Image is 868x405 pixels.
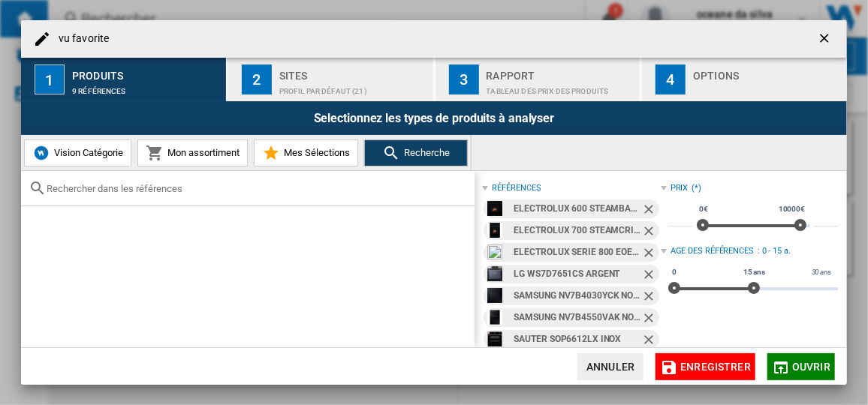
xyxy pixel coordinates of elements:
[24,139,131,166] button: Vision Catégorie
[487,244,502,259] img: empty.gif
[642,58,847,101] button: 4 Options
[641,267,659,285] ng-md-icon: Retirer
[811,24,841,54] button: getI18NText('BUTTONS.CLOSE_DIALOG')
[492,182,541,194] div: références
[641,202,659,220] ng-md-icon: Retirer
[32,144,50,162] img: wiser-icon-blue.png
[137,139,248,166] button: Mon assortiment
[228,58,435,101] button: 2 Sites Profil par défaut (21)
[487,331,502,346] img: 7d41afbba42b37fd19ba170164faee35.jpg
[680,361,751,373] span: Enregistrer
[242,64,272,94] div: 2
[514,308,640,327] div: SAMSUNG NV7B4550VAK NOIR
[514,221,640,240] div: ELECTROLUX 700 STEAMCRISP EOC6P56H NOIR
[656,64,686,94] div: 4
[487,266,502,281] img: 8806084889133_h_f_l_0
[487,201,502,216] img: 7333394042404_h_f_l_0
[514,265,640,283] div: LG WS7D7651CS ARGENT
[279,79,427,95] div: Profil par défaut (21)
[514,286,640,305] div: SAMSUNG NV7B4030YCK NOIR
[487,79,634,95] div: Tableau des prix des produits
[741,266,767,278] span: 15 ans
[767,353,835,380] button: Ouvrir
[449,64,479,94] div: 3
[51,31,109,46] h4: vu favorite
[656,353,755,380] button: Enregistrer
[400,147,450,158] span: Recherche
[72,64,220,79] div: Produits
[641,310,659,328] ng-md-icon: Retirer
[364,139,468,166] button: Recherche
[809,266,833,278] span: 30 ans
[21,101,847,135] div: Selectionnez les types de produits à analyser
[670,266,679,278] span: 0
[279,64,427,79] div: Sites
[254,139,358,166] button: Mes Sélections
[487,310,502,325] img: darty
[487,288,502,303] img: 8806094500042_h_f_l_0
[514,243,640,262] div: ELECTROLUX SERIE 800 EOE8P19WW INOX
[280,147,350,158] span: Mes Sélections
[817,31,835,49] ng-md-icon: getI18NText('BUTTONS.CLOSE_DIALOG')
[72,79,220,95] div: 9 références
[792,361,830,373] span: Ouvrir
[697,203,710,215] span: 0€
[641,332,659,350] ng-md-icon: Retirer
[487,64,634,79] div: Rapport
[487,223,502,238] img: darty
[21,58,228,101] button: 1 Produits 9 références
[776,203,807,215] span: 10000€
[693,64,841,79] div: Options
[641,289,659,307] ng-md-icon: Retirer
[641,245,659,263] ng-md-icon: Retirer
[671,245,754,257] div: Age des références
[577,353,643,380] button: Annuler
[50,147,123,158] span: Vision Catégorie
[35,64,65,94] div: 1
[641,223,659,241] ng-md-icon: Retirer
[164,147,240,158] span: Mon assortiment
[47,183,467,194] input: Rechercher dans les références
[758,245,839,257] div: : 0 - 15 a.
[671,182,689,194] div: Prix
[436,58,642,101] button: 3 Rapport Tableau des prix des produits
[514,199,640,218] div: ELECTROLUX 600 STEAMBAKE EOD6P67WH NOIR
[514,330,640,349] div: SAUTER SOP6612LX INOX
